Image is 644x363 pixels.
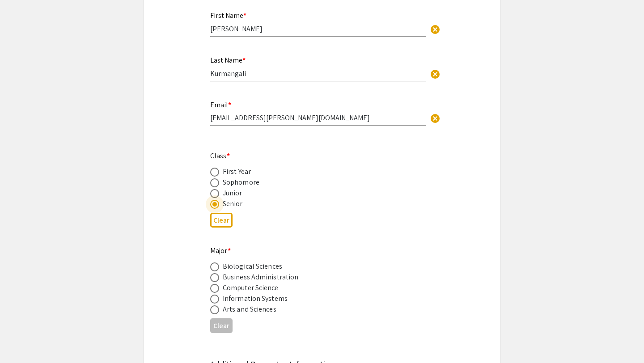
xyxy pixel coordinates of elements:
[210,24,426,34] input: Type Here
[430,69,441,80] span: cancel
[210,11,246,20] mat-label: First Name
[430,113,441,124] span: cancel
[430,24,441,35] span: cancel
[223,188,242,198] div: Junior
[210,69,426,78] input: Type Here
[7,323,38,356] iframe: Chat
[223,198,243,209] div: Senior
[426,64,444,82] button: Clear
[223,166,251,177] div: First Year
[223,272,298,283] div: Business Administration
[223,261,282,272] div: Biological Sciences
[210,55,246,65] mat-label: Last Name
[426,20,444,38] button: Clear
[210,213,233,228] button: Clear
[210,151,230,160] mat-label: Class
[210,246,231,255] mat-label: Major
[223,177,259,188] div: Sophomore
[426,109,444,127] button: Clear
[223,293,288,304] div: Information Systems
[223,283,279,293] div: Computer Science
[210,113,426,122] input: Type Here
[223,304,276,315] div: Arts and Sciences
[210,318,233,333] button: Clear
[210,100,231,110] mat-label: Email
